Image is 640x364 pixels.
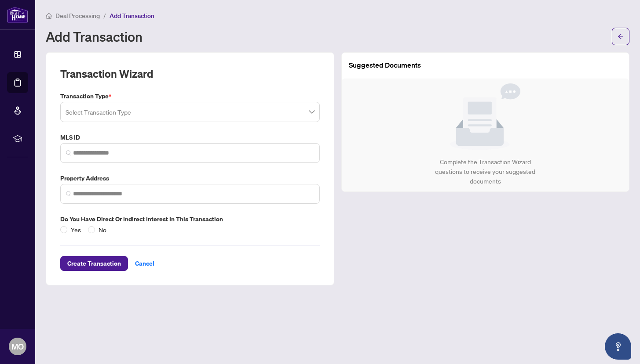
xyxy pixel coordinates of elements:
span: Yes [67,225,84,234]
button: Cancel [128,256,161,271]
label: Property Address [60,173,320,183]
button: Create Transaction [60,256,128,271]
span: No [95,225,110,234]
li: / [103,11,106,21]
span: Add Transaction [110,12,154,20]
button: Open asap [605,333,631,360]
label: MLS ID [60,133,320,142]
img: logo [7,7,28,23]
span: home [46,13,52,19]
article: Suggested Documents [349,60,421,71]
span: Create Transaction [67,256,121,270]
img: Null State Icon [450,83,520,150]
span: arrow-left [618,33,624,40]
label: Do you have direct or indirect interest in this transaction [60,214,320,224]
span: MO [11,340,24,353]
div: Complete the Transaction Wizard questions to receive your suggested documents [426,157,545,186]
span: Deal Processing [55,12,100,20]
span: Cancel [135,256,154,270]
h1: Add Transaction [46,29,143,43]
h2: Transaction Wizard [60,67,153,81]
label: Transaction Type [60,91,320,101]
img: search_icon [66,150,71,155]
img: search_icon [66,191,71,196]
